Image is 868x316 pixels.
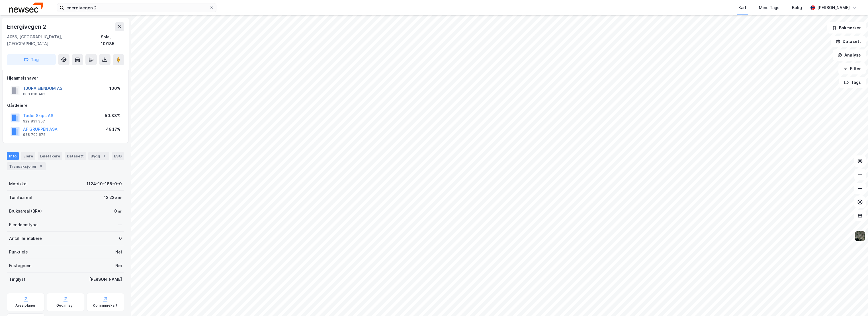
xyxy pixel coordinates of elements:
[9,221,38,228] div: Eiendomstype
[839,77,866,88] button: Tags
[9,3,43,13] img: newsec-logo.f6e21ccffca1b3a03d2d.png
[855,231,865,242] img: 9k=
[827,22,866,34] button: Bokmerker
[7,152,19,160] div: Info
[114,208,122,215] div: 0 ㎡
[7,54,56,65] button: Tag
[759,4,779,11] div: Mine Tags
[109,85,120,92] div: 100%
[101,153,107,159] div: 1
[7,22,47,31] div: Energivegen 2
[23,119,45,124] div: 929 831 357
[87,180,122,187] div: 1124-10-185-0-0
[9,235,42,242] div: Antall leietakere
[38,152,62,160] div: Leietakere
[88,152,109,160] div: Bygg
[831,36,866,47] button: Datasett
[9,276,25,283] div: Tinglyst
[738,4,746,11] div: Kart
[840,289,868,316] iframe: Chat Widget
[9,249,28,255] div: Punktleie
[792,4,802,11] div: Bolig
[105,112,120,119] div: 50.83%
[817,4,850,11] div: [PERSON_NAME]
[65,152,86,160] div: Datasett
[7,75,124,82] div: Hjemmelshaver
[840,289,868,316] div: Kontrollprogram for chat
[115,262,122,269] div: Nei
[101,34,124,47] div: Sola, 10/185
[9,194,32,201] div: Tomteareal
[9,262,31,269] div: Festegrunn
[38,163,44,169] div: 8
[9,180,28,187] div: Matrikkel
[89,276,122,283] div: [PERSON_NAME]
[833,49,866,61] button: Analyse
[64,3,209,12] input: Søk på adresse, matrikkel, gårdeiere, leietakere eller personer
[23,132,46,137] div: 938 702 675
[21,152,35,160] div: Eiere
[115,249,122,255] div: Nei
[7,34,101,47] div: 4056, [GEOGRAPHIC_DATA], [GEOGRAPHIC_DATA]
[93,303,118,308] div: Kommunekart
[119,235,122,242] div: 0
[112,152,124,160] div: ESG
[104,194,122,201] div: 12 225 ㎡
[7,102,124,109] div: Gårdeiere
[838,63,866,74] button: Filter
[118,221,122,228] div: —
[56,303,75,308] div: Geoinnsyn
[15,303,36,308] div: Arealplaner
[9,208,42,215] div: Bruksareal (BRA)
[23,92,45,96] div: 888 816 402
[7,162,46,170] div: Transaksjoner
[106,126,120,133] div: 49.17%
